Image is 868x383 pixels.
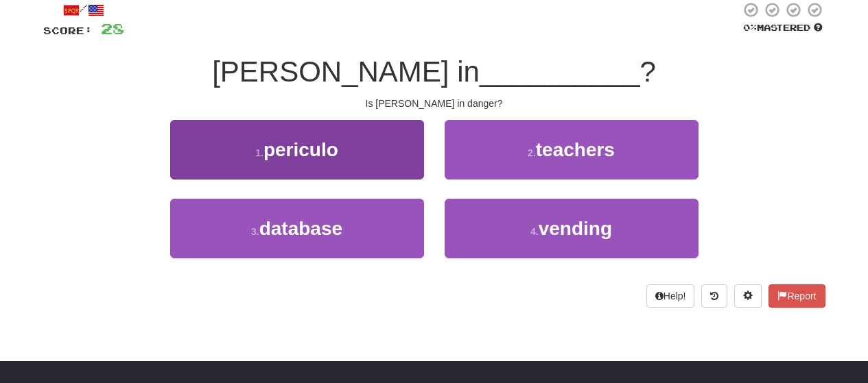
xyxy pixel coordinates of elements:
[528,147,536,158] small: 2 .
[646,284,695,308] button: Help!
[259,218,342,239] span: database
[263,139,338,160] span: periculo
[43,25,93,36] span: Score:
[480,55,640,88] span: __________
[740,22,825,34] div: Mastered
[701,284,727,308] button: Round history (alt+y)
[170,199,424,258] button: 3.database
[212,55,480,88] span: [PERSON_NAME] in
[43,97,825,110] div: Is [PERSON_NAME] in danger?
[170,120,424,180] button: 1.periculo
[445,199,699,258] button: 4.vending
[539,218,612,239] span: vending
[640,55,656,88] span: ?
[43,1,124,18] div: /
[255,147,263,158] small: 1 .
[530,226,539,237] small: 4 .
[101,20,124,37] span: 28
[769,284,825,308] button: Report
[445,120,699,180] button: 2.teachers
[536,139,615,160] span: teachers
[743,22,757,33] span: 0 %
[251,226,259,237] small: 3 .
